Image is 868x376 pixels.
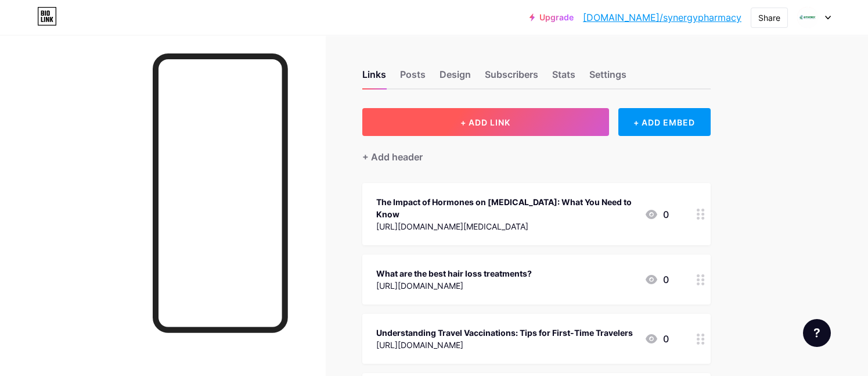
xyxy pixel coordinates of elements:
[376,327,633,339] div: Understanding Travel Vaccinations: Tips for First-Time Travelers
[376,196,635,220] div: The Impact of Hormones on [MEDICAL_DATA]: What You Need to Know
[530,13,574,22] a: Upgrade
[589,67,626,88] div: Settings
[362,150,423,164] div: + Add header
[440,67,471,88] div: Design
[460,117,510,127] span: + ADD LINK
[644,332,669,346] div: 0
[362,67,386,88] div: Links
[644,207,669,221] div: 0
[376,280,532,292] div: [URL][DOMAIN_NAME]
[618,108,711,136] div: + ADD EMBED
[485,67,538,88] div: Subscribers
[797,6,819,28] img: Synergy Pharmacy
[362,108,609,136] button: + ADD LINK
[552,67,575,88] div: Stats
[376,267,532,280] div: What are the best hair loss treatments?
[376,339,633,351] div: [URL][DOMAIN_NAME]
[400,67,426,88] div: Posts
[758,12,780,24] div: Share
[644,273,669,287] div: 0
[376,220,635,232] div: [URL][DOMAIN_NAME][MEDICAL_DATA]
[583,10,741,24] a: [DOMAIN_NAME]/synergypharmacy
